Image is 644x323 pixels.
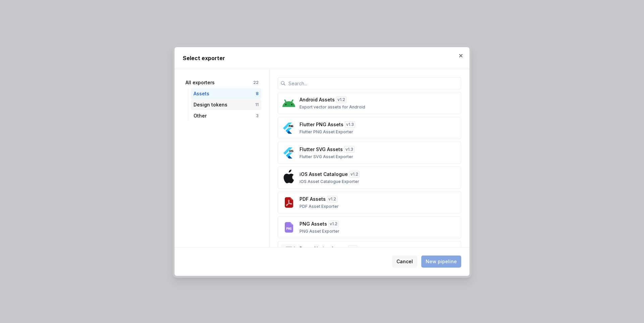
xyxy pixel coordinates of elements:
[256,91,259,96] div: 8
[392,256,417,268] button: Cancel
[345,121,355,128] div: v 1.3
[278,142,461,164] button: Flutter SVG Assetsv1.3Flutter SVG Asset Exporter
[300,121,343,128] p: Flutter PNG Assets
[286,77,461,89] input: Search...
[300,96,335,103] p: Android Assets
[194,101,255,108] div: Design tokens
[278,167,461,189] button: iOS Asset Cataloguev1.2iOS Asset Catalogue Exporter
[185,79,253,86] div: All exporters
[300,154,353,159] p: Flutter SVG Asset Exporter
[191,99,261,110] button: Design tokens11
[336,96,346,103] div: v 1.2
[300,129,353,135] p: Flutter PNG Asset Exporter
[191,88,261,99] button: Assets8
[348,245,357,252] div: v 1.1
[278,191,461,214] button: PDF Assetsv1.2PDF Asset Exporter
[300,171,348,178] p: iOS Asset Catalogue
[183,77,261,88] button: All exporters22
[255,102,259,107] div: 11
[194,90,256,97] div: Assets
[300,221,327,227] p: PNG Assets
[300,104,365,110] p: Export vector assets for Android
[183,54,461,62] h2: Select exporter
[300,245,347,252] p: React Native Assets
[278,117,461,139] button: Flutter PNG Assetsv1.3Flutter PNG Asset Exporter
[328,221,339,227] div: v 1.2
[300,196,326,202] p: PDF Assets
[253,80,259,85] div: 22
[300,229,339,234] p: PNG Asset Exporter
[349,171,360,178] div: v 1.2
[300,146,343,153] p: Flutter SVG Assets
[327,196,337,202] div: v 1.2
[344,146,355,153] div: v 1.3
[256,113,259,119] div: 3
[396,258,413,265] span: Cancel
[300,204,339,209] p: PDF Asset Exporter
[191,110,261,121] button: Other3
[300,179,359,184] p: iOS Asset Catalogue Exporter
[278,92,461,114] button: Android Assetsv1.2Export vector assets for Android
[194,112,256,119] div: Other
[278,216,461,238] button: PNG Assetsv1.2PNG Asset Exporter
[278,241,461,263] button: React Native Assetsv1.1React Native Asset Exporter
